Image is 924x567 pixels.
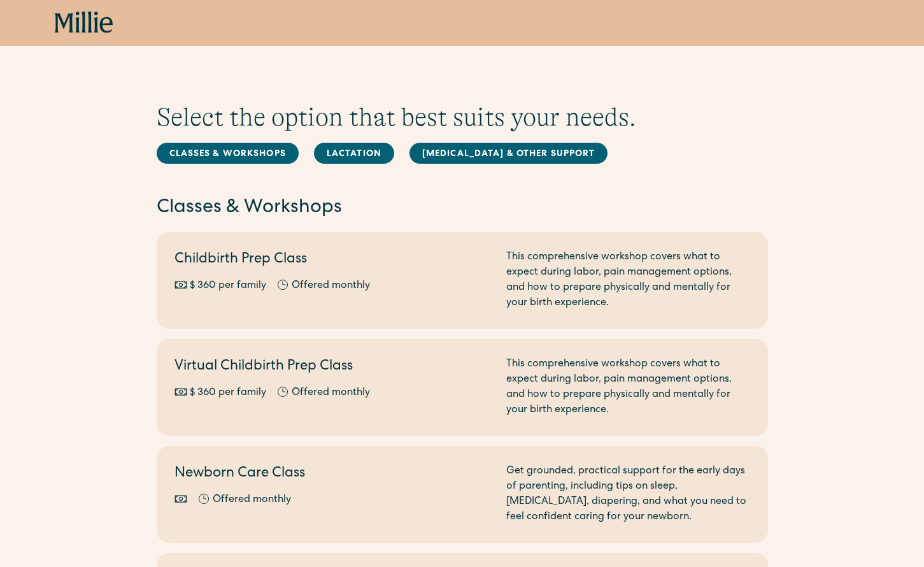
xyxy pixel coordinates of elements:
[174,357,491,378] h2: Virtual Childbirth Prep Class
[174,250,491,271] h2: Childbirth Prep Class
[292,278,370,294] div: Offered monthly
[157,232,768,329] a: Childbirth Prep Class$ 360 per familyOffered monthlyThis comprehensive workshop covers what to ex...
[174,464,491,485] h2: Newborn Care Class
[409,143,608,164] a: [MEDICAL_DATA] & Other Support
[157,339,768,436] a: Virtual Childbirth Prep Class$ 360 per familyOffered monthlyThis comprehensive workshop covers wh...
[157,143,299,164] a: Classes & Workshops
[157,195,768,222] h2: Classes & Workshops
[213,492,291,508] div: Offered monthly
[190,278,266,294] div: $ 360 per family
[190,385,266,401] div: $ 360 per family
[157,446,768,543] a: Newborn Care ClassOffered monthlyGet grounded, practical support for the early days of parenting,...
[314,143,394,164] a: Lactation
[506,357,750,418] div: This comprehensive workshop covers what to expect during labor, pain management options, and how ...
[292,385,370,401] div: Offered monthly
[506,250,750,311] div: This comprehensive workshop covers what to expect during labor, pain management options, and how ...
[506,464,750,525] div: Get grounded, practical support for the early days of parenting, including tips on sleep, [MEDICA...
